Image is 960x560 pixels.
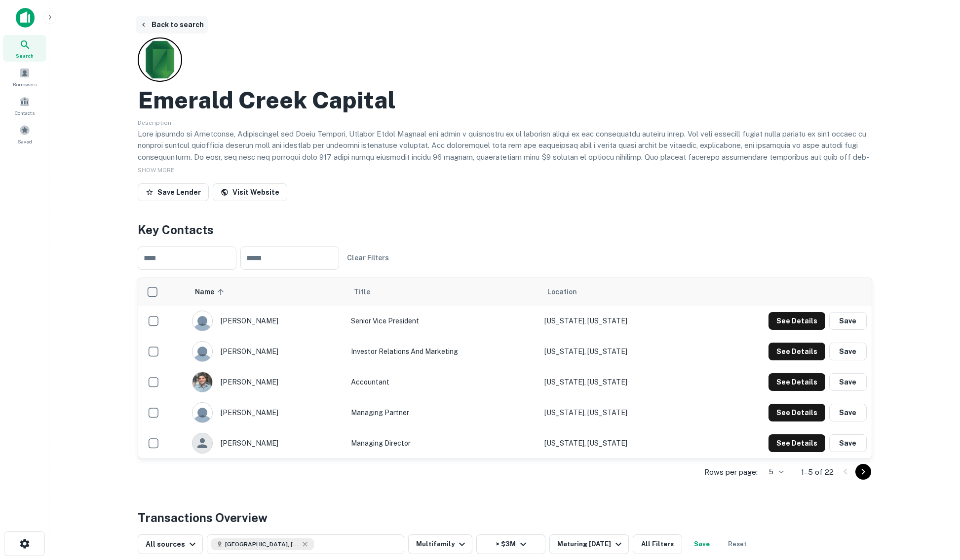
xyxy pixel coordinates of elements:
[18,138,32,145] span: Saved
[768,434,825,452] button: See Details
[762,465,785,479] div: 5
[722,534,753,554] button: Reset
[13,80,37,88] span: Borrowers
[192,342,212,361] img: 9c8pery4andzj6ohjkjp54ma2
[829,343,867,360] button: Save
[539,306,693,336] td: [US_STATE], [US_STATE]
[346,306,539,336] td: Senior Vice President
[192,402,341,423] div: [PERSON_NAME]
[704,466,758,478] p: Rows per page:
[138,534,203,554] button: All sources
[829,404,867,421] button: Save
[408,534,472,554] button: Multifamily
[539,367,693,397] td: [US_STATE], [US_STATE]
[686,534,718,554] button: Save your search to get updates of matches that match your search criteria.
[829,312,867,330] button: Save
[192,372,212,392] img: 1516933506006
[192,372,341,392] div: [PERSON_NAME]
[16,52,34,60] span: Search
[768,343,825,360] button: See Details
[138,119,171,126] span: Description
[829,373,867,391] button: Save
[3,64,46,90] a: Borrowers
[855,464,871,480] button: Go to next page
[138,221,872,239] h4: Key Contacts
[547,286,577,298] span: Location
[146,538,198,550] div: All sources
[346,367,539,397] td: Accountant
[138,509,268,526] h4: Transactions Overview
[138,128,872,198] p: Lore ipsumdo si Ametconse, Adipiscingel sed Doeiu Tempori, Utlabor Etdol Magnaal eni admin v quis...
[3,121,46,147] a: Saved
[192,311,212,331] img: 9c8pery4andzj6ohjkjp54ma2
[195,286,227,298] span: Name
[192,311,341,331] div: [PERSON_NAME]
[3,92,46,119] a: Contacts
[213,183,287,201] a: Visit Website
[633,534,682,554] button: All Filters
[192,433,341,454] div: [PERSON_NAME]
[136,16,208,34] button: Back to search
[346,336,539,367] td: Investor Relations and Marketing
[801,466,834,478] p: 1–5 of 22
[138,278,872,458] div: scrollable content
[343,249,393,267] button: Clear Filters
[346,278,539,306] th: Title
[16,8,35,28] img: capitalize-icon.png
[225,540,299,549] span: [GEOGRAPHIC_DATA], [GEOGRAPHIC_DATA], [GEOGRAPHIC_DATA]
[476,534,545,554] button: > $3M
[911,481,960,528] iframe: Chat Widget
[539,428,693,458] td: [US_STATE], [US_STATE]
[138,183,209,201] button: Save Lender
[829,434,867,452] button: Save
[768,404,825,421] button: See Details
[138,167,174,174] span: SHOW MORE
[346,397,539,428] td: Managing Partner
[192,341,341,362] div: [PERSON_NAME]
[768,373,825,391] button: See Details
[192,403,212,422] img: 9c8pery4andzj6ohjkjp54ma2
[346,428,539,458] td: Managing Director
[207,534,404,554] button: [GEOGRAPHIC_DATA], [GEOGRAPHIC_DATA], [GEOGRAPHIC_DATA]
[557,538,624,550] div: Maturing [DATE]
[15,109,35,117] span: Contacts
[187,278,346,306] th: Name
[539,278,693,306] th: Location
[138,86,396,114] h2: Emerald Creek Capital
[354,286,383,298] span: Title
[539,336,693,367] td: [US_STATE], [US_STATE]
[539,397,693,428] td: [US_STATE], [US_STATE]
[768,312,825,330] button: See Details
[549,534,629,554] button: Maturing [DATE]
[3,35,46,62] a: Search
